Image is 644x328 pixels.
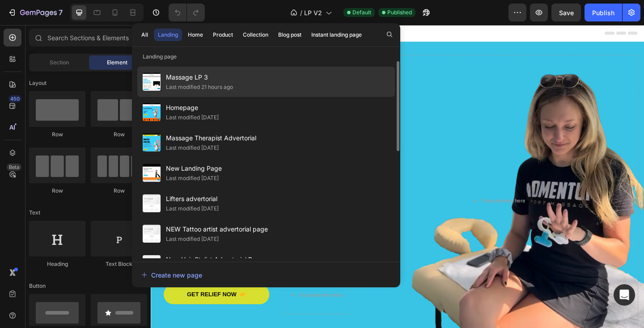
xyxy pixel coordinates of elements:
div: Publish [592,8,614,17]
i: Built by a therapist. [17,191,66,198]
strong: hurt less. [17,101,115,139]
span: GET RELIEF Now [39,290,93,297]
div: Collection [243,31,268,39]
div: Create new page [141,270,202,280]
span: ⭐⭐⭐⭐⭐ [8,35,153,44]
span: Massage LP 3 [166,72,233,83]
div: Instant landing page [311,31,362,39]
span: Toggle open [133,279,147,293]
div: Last modified [DATE] [166,204,219,213]
span: Text [29,209,40,217]
button: Landing [154,29,182,41]
div: Row [29,130,85,139]
div: Beta [7,164,21,171]
i: Relief in just 5 minutes per day. [17,178,97,185]
span: Default [352,8,371,17]
div: Open Intercom Messenger [614,284,635,306]
p: Landing page [132,52,400,61]
div: Last modified [DATE] [166,235,219,244]
strong: massage longer. [17,74,173,109]
div: Row [91,187,147,195]
button: Collection [239,29,272,41]
input: Search Sections & Elements [29,29,147,46]
div: Last modified [DATE] [166,113,219,122]
button: Blog post [274,29,305,41]
span: ✅ Protect against injuries [17,239,89,246]
span: Section [50,59,69,67]
span: / [300,8,302,17]
button: All [137,29,152,41]
div: Drop element here [161,290,209,298]
div: Last modified 21 hours ago [166,83,233,92]
span: LP V2 [304,8,322,17]
span: ✅ Work longer without pain [17,252,95,259]
button: Create new page [141,266,391,284]
span: New Landing Page [166,163,222,174]
span: Homepage [166,102,219,113]
button: Product [209,29,237,41]
span: Massage Therapist Advertorial [166,133,256,143]
div: Home [188,31,203,39]
span: Layout [29,79,47,87]
div: Last modified [DATE] [166,143,219,152]
button: Save [551,4,581,21]
div: 450 [8,95,21,102]
div: Blog post [278,31,301,39]
span: ✅ End daily thumb soreness [17,226,98,233]
button: 7 [4,4,67,21]
i: Trusted by therapists. [17,204,72,211]
span: NEW Tattoo artist advertorial page [166,224,268,235]
p: 7 [59,7,63,18]
div: Product [213,31,233,39]
div: All [141,31,148,39]
span: Button [29,282,46,290]
div: Landing [158,31,178,39]
div: Row [91,130,147,139]
span: New Hair Stylist Advertorial Page [166,254,263,265]
div: Last modified [DATE] [166,174,219,183]
button: Instant landing page [307,29,366,41]
a: GET RELIEF Now [14,282,129,304]
span: Element [107,59,127,67]
span: Published [387,8,412,17]
button: Publish [585,4,622,21]
div: Heading [29,260,85,268]
span: Save [559,9,574,17]
span: Lifters advertorial [166,193,219,204]
div: Drop element here [360,188,407,195]
div: Undo/Redo [169,4,205,21]
strong: happier clients. [17,131,174,169]
strong: Trusted by 12,000+ Hands [52,35,149,44]
button: Home [184,29,207,41]
div: Text Block [91,260,147,268]
div: Row [29,187,85,195]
